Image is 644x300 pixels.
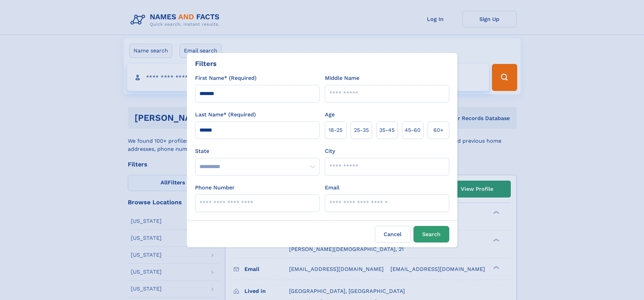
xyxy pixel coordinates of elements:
label: First Name* (Required) [195,74,257,82]
span: 35‑45 [379,126,395,134]
span: 25‑35 [354,126,369,134]
label: City [325,147,335,155]
label: Middle Name [325,74,359,82]
div: Filters [195,59,217,69]
label: Age [325,111,335,119]
label: Last Name* (Required) [195,111,256,119]
span: 45‑60 [405,126,421,134]
span: 60+ [433,126,444,134]
label: State [195,147,319,155]
button: Search [413,226,449,243]
span: 18‑25 [329,126,342,134]
label: Cancel [375,226,411,243]
label: Email [325,184,339,192]
label: Phone Number [195,184,235,192]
